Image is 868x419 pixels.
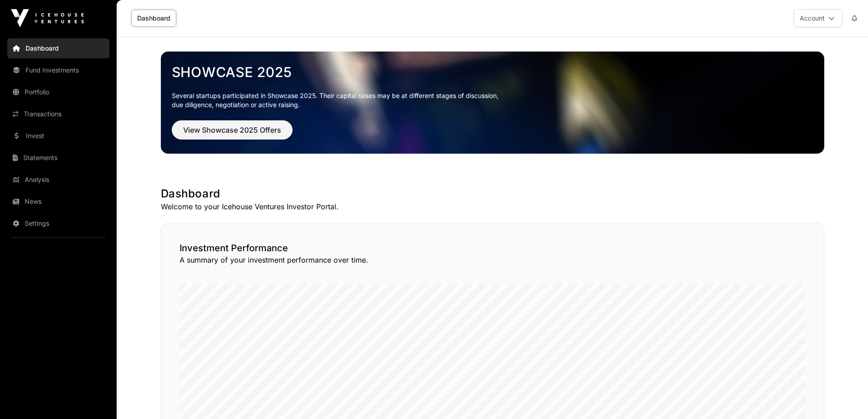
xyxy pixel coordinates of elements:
span: View Showcase 2025 Offers [183,124,281,135]
button: Account [794,9,842,27]
a: News [7,191,109,212]
a: Fund Investments [7,60,109,80]
a: View Showcase 2025 Offers [172,129,293,139]
p: Welcome to your Icehouse Ventures Investor Portal. [161,201,824,212]
img: Showcase 2025 [161,52,824,154]
iframe: Chat Widget [822,375,868,419]
button: View Showcase 2025 Offers [172,120,293,140]
a: Analysis [7,170,109,190]
a: Transactions [7,104,109,124]
p: Several startups participated in Showcase 2025. Their capital raises may be at different stages o... [172,91,813,109]
h1: Dashboard [161,186,824,201]
a: Dashboard [7,38,109,58]
p: A summary of your investment performance over time. [180,254,806,265]
a: Invest [7,126,109,146]
a: Dashboard [131,10,176,27]
h2: Investment Performance [180,242,806,254]
a: Showcase 2025 [172,64,813,80]
a: Settings [7,213,109,233]
img: Icehouse Ventures Logo [11,9,84,27]
a: Statements [7,148,109,168]
a: Portfolio [7,82,109,102]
